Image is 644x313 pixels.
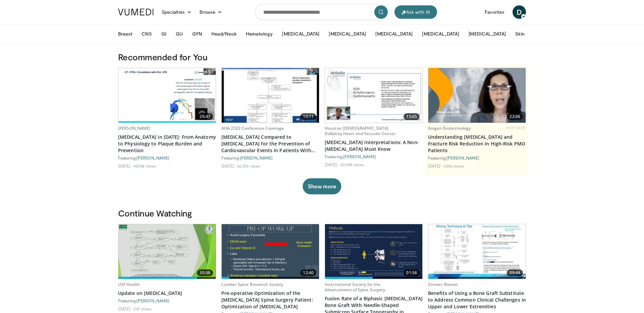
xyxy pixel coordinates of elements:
a: 15:05 [325,68,422,123]
h3: Recommended for You [118,52,526,62]
a: Zimmer Biomet [428,281,458,287]
div: Featuring: [221,155,319,161]
a: Browse [196,5,226,19]
a: [PERSON_NAME] [343,154,376,159]
a: Benefits of Using a Bone Graft Substitute to Address Common Clinical Challenges in Upper and Lowe... [428,290,526,310]
div: Featuring: [118,155,216,161]
input: Search topics, interventions [255,4,389,20]
span: 09:44 [507,269,523,276]
div: Featuring: [118,298,216,303]
span: 30:38 [197,269,213,276]
a: [MEDICAL_DATA] Compared to [MEDICAL_DATA] for the Prevention of Cardiovascular Events in Patients... [221,134,319,154]
a: [PERSON_NAME] [240,155,273,160]
a: [PERSON_NAME] [446,155,479,160]
img: VuMedi Logo [118,9,154,15]
a: AHA 2022 Conference Coverage [221,125,284,131]
img: 17a4faf9-3fc1-419b-bd30-52c04e7350c3.620x360_q85_upscale.jpg [222,224,319,279]
a: [MEDICAL_DATA] Interpretations: A Non-[MEDICAL_DATA] Must Know [325,139,423,152]
button: Breast [114,27,136,41]
div: Featuring: [428,155,526,161]
li: [DATE] [118,306,132,311]
button: [MEDICAL_DATA] [418,27,463,41]
span: 15:05 [404,113,420,120]
a: USF Health [118,281,140,287]
a: International Society for the Advancement of Spine Surgery [325,281,385,293]
button: GYN [188,27,206,41]
a: 10:11 [222,68,319,123]
a: 12:40 [222,224,319,279]
button: [MEDICAL_DATA] [465,27,510,41]
button: GI [157,27,170,41]
a: 20:47 [118,68,216,123]
button: Hematology [242,27,277,41]
a: Houston [DEMOGRAPHIC_DATA] DeBakey Heart and Vascular Center [325,125,395,136]
a: Update on [MEDICAL_DATA] [118,290,216,297]
li: 247 views [133,306,152,311]
button: [MEDICAL_DATA] [371,27,417,41]
button: Show more [303,178,341,194]
li: [DATE] [325,162,339,167]
a: Specialties [158,5,196,19]
span: 12:40 [300,269,316,276]
a: [MEDICAL_DATA] in [DATE]: From Anatomy to Physiology to Plaque Burden and Prevention [118,134,216,154]
a: [PERSON_NAME] [137,298,169,303]
button: [MEDICAL_DATA] [325,27,370,41]
a: Pre-operative Optimization of the [MEDICAL_DATA] Spine Surgery Patient: Optimization of [MEDICAL_... [221,290,319,310]
img: 244cefb3-6481-4e28-a812-009f196bca88.620x360_q85_upscale.jpg [118,224,216,279]
img: c9a25db3-4db0-49e1-a46f-17b5c91d58a1.png.620x360_q85_upscale.png [428,68,526,123]
li: 1,056 views [443,163,464,169]
a: Favorites [481,5,508,19]
li: [DATE] [221,163,236,169]
a: 01:58 [325,224,422,279]
img: 823da73b-7a00-425d-bb7f-45c8b03b10c3.620x360_q85_upscale.jpg [118,68,216,123]
img: 59f69555-d13b-4130-aa79-5b0c1d5eebbb.620x360_q85_upscale.jpg [325,68,422,123]
li: 30,098 views [340,162,364,167]
span: FEATURED [506,126,526,130]
a: 09:44 [428,224,526,279]
button: Ask with AI [394,5,437,19]
a: 22:06 [428,68,526,123]
img: 0af35cc6-6e7e-4c27-959e-060540a5277f.620x360_q85_upscale.jpg [325,224,422,279]
span: 22:06 [507,113,523,120]
button: [MEDICAL_DATA] [278,27,323,41]
a: [PERSON_NAME] [137,155,169,160]
a: Amgen Endocrinology [428,125,471,131]
li: [DATE] [428,163,442,169]
a: Understanding [MEDICAL_DATA] and Fracture Risk Reduction in High-Risk PMO Patients [428,134,526,154]
div: Featuring: [325,154,423,159]
a: Lumbar Spine Research Society [221,281,283,287]
a: [PERSON_NAME] [118,125,151,131]
img: 7c0f9b53-1609-4588-8498-7cac8464d722.620x360_q85_upscale.jpg [222,68,319,123]
button: Head/Neck [207,27,240,41]
span: 01:58 [404,269,420,276]
span: 20:47 [197,113,213,120]
button: Skin [511,27,528,41]
a: D [513,5,526,19]
button: GU [172,27,187,41]
img: a54ed89e-4d31-4574-a66c-bf0f198c808d.620x360_q85_upscale.jpg [428,224,526,279]
li: 40,918 views [133,163,156,169]
li: [DATE] [118,163,132,169]
li: 36,724 views [237,163,261,169]
button: CNS [138,27,156,41]
h3: Continue Watching [118,208,526,218]
span: 10:11 [300,113,316,120]
a: 30:38 [118,224,216,279]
